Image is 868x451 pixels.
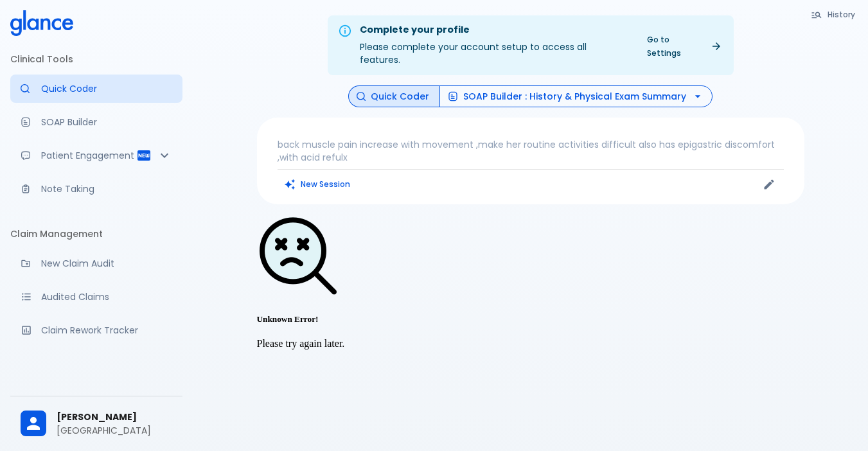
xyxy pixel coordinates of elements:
button: Quick Coder [348,85,440,108]
a: Go to Settings [639,30,729,62]
div: [PERSON_NAME][GEOGRAPHIC_DATA] [10,402,182,446]
p: Patient Engagement [41,149,136,162]
button: Clears all inputs and results. [278,175,358,193]
h5: Unknown Error! [257,314,804,324]
p: Note Taking [41,182,172,195]
a: Audit a new claim [10,249,182,278]
p: Claim Rework Tracker [41,324,172,337]
p: New Claim Audit [41,257,172,270]
span: [PERSON_NAME] [57,411,172,424]
a: View audited claims [10,283,182,311]
p: SOAP Builder [41,116,172,128]
p: [GEOGRAPHIC_DATA] [57,424,172,437]
p: back muscle pain increase with movement ,make her routine activities difficult also has epigastri... [278,138,784,164]
li: Support [10,360,182,391]
button: Edit [759,175,779,194]
p: Please try again later. [257,338,804,349]
li: Claim Management [10,218,182,249]
button: SOAP Builder : History & Physical Exam Summary [439,85,713,108]
p: Quick Coder [41,82,172,95]
button: History [804,5,863,24]
img: Search Not Found [257,215,339,297]
a: Moramiz: Find ICD10AM codes instantly [10,75,182,103]
div: Please complete your account setup to access all features. [360,19,629,71]
a: Monitor progress of claim corrections [10,316,182,344]
div: Patient Reports & Referrals [10,141,182,170]
p: Audited Claims [41,290,172,303]
a: Docugen: Compose a clinical documentation in seconds [10,108,182,136]
div: Complete your profile [360,23,629,37]
li: Clinical Tools [10,44,182,75]
a: Advanced note-taking [10,175,182,203]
